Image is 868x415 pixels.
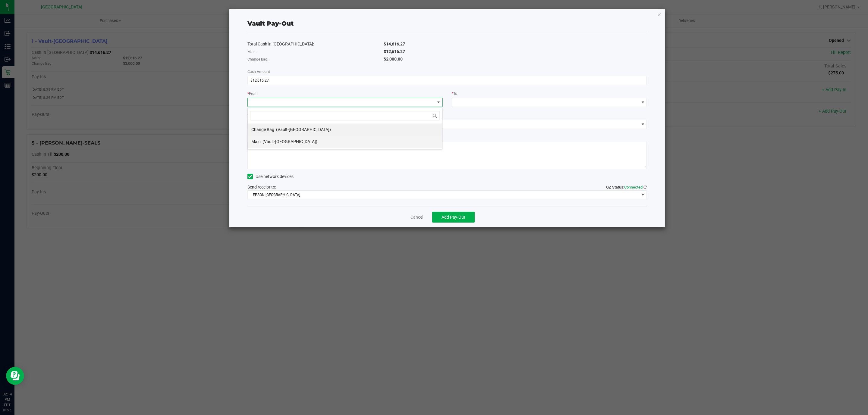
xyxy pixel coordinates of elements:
span: Main [251,139,261,144]
div: Vault Pay-Out [247,19,294,28]
span: Send receipt to: [247,185,276,189]
span: Cash Amount [247,70,270,74]
span: Main: [247,50,256,54]
span: $14,616.27 [384,42,405,46]
span: EPSON-[GEOGRAPHIC_DATA] [248,191,639,199]
label: To [452,91,457,96]
label: From [247,91,258,96]
span: $12,616.27 [384,49,405,54]
label: Use network devices [247,173,294,180]
span: Change Bag: [247,57,268,61]
span: $2,000.00 [384,57,403,61]
span: Add Pay-Out [442,215,465,220]
span: (Vault-[GEOGRAPHIC_DATA]) [263,139,317,144]
a: Cancel [410,214,423,220]
span: (Vault-[GEOGRAPHIC_DATA]) [276,127,331,132]
span: QZ Status: [606,185,647,189]
span: Total Cash in [GEOGRAPHIC_DATA]: [247,42,314,46]
span: Change Bag [251,127,274,132]
span: Connected [624,185,643,189]
button: Add Pay-Out [432,212,475,223]
iframe: Resource center [6,367,24,385]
